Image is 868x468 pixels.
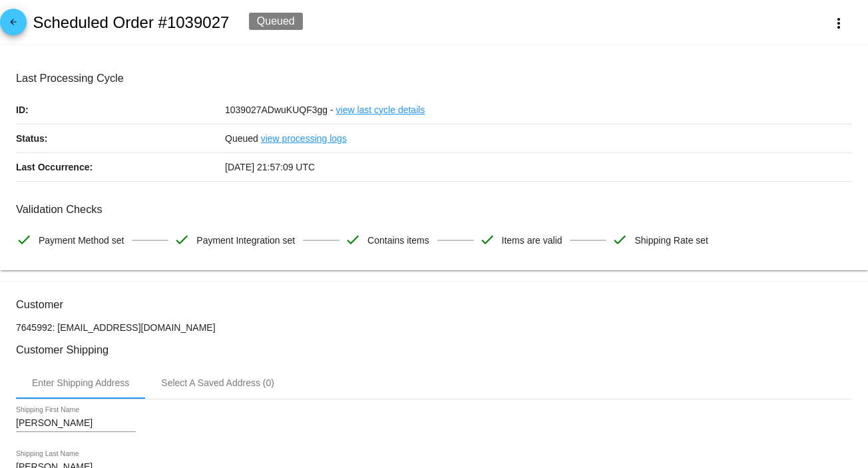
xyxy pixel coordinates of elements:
a: view processing logs [261,124,347,152]
span: Shipping Rate set [634,226,708,254]
h3: Customer Shipping [16,344,852,356]
mat-icon: check [174,232,190,248]
div: Queued [249,13,303,30]
span: 1039027ADwuKUQF3gg - [225,105,333,115]
div: Enter Shipping Address [32,377,129,388]
h3: Last Processing Cycle [16,72,852,85]
h3: Customer [16,298,852,311]
span: [DATE] 21:57:09 UTC [225,162,315,172]
mat-icon: check [345,232,361,248]
a: view last cycle details [336,96,425,124]
mat-icon: arrow_back [5,17,21,33]
mat-icon: check [612,232,628,248]
span: Payment Integration set [196,226,295,254]
mat-icon: check [479,232,495,248]
p: Status: [16,124,225,152]
span: Queued [225,133,258,144]
span: Items are valid [502,226,562,254]
h2: Scheduled Order #1039027 [33,13,229,32]
mat-icon: check [16,232,32,248]
p: ID: [16,96,225,124]
span: Payment Method set [39,226,124,254]
span: Contains items [367,226,429,254]
input: Shipping First Name [16,418,136,429]
h3: Validation Checks [16,203,852,216]
mat-icon: more_vert [831,15,847,31]
p: Last Occurrence: [16,153,225,181]
p: 7645992: [EMAIL_ADDRESS][DOMAIN_NAME] [16,322,852,333]
div: Select A Saved Address (0) [161,377,274,388]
